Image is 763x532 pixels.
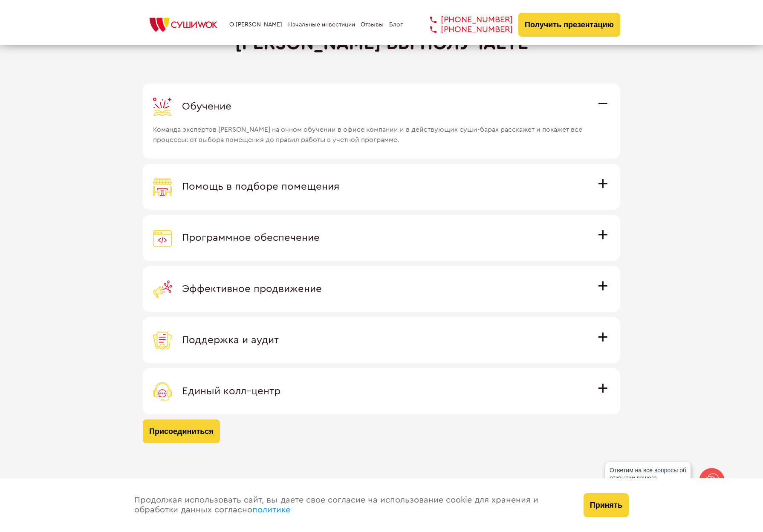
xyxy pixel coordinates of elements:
button: Присоединиться [143,419,220,443]
img: СУШИWOK [143,15,224,34]
a: Начальные инвестиции [288,21,355,28]
span: Поддержка и аудит [182,335,279,345]
a: [PHONE_NUMBER] [417,15,513,25]
span: Программное обеспечение [182,233,320,243]
a: [PHONE_NUMBER] [417,25,513,35]
a: Отзывы [361,21,384,28]
div: Ответим на все вопросы об открытии вашего [PERSON_NAME]! [605,462,691,494]
span: Эффективное продвижение [182,284,322,294]
span: Обучение [182,101,231,112]
span: Единый колл–центр [182,386,280,396]
a: О [PERSON_NAME] [229,21,282,28]
a: политике [252,506,290,514]
div: Продолжая использовать сайт, вы даете свое согласие на использование cookie для хранения и обрабо... [126,478,575,532]
span: Помощь в подборе помещения [182,182,339,192]
span: Команда экспертов [PERSON_NAME] на очном обучении в офисе компании и в действующих суши-барах рас... [153,116,587,145]
button: Получить презентацию [518,13,620,37]
button: Принять [584,493,629,517]
a: Блог [389,21,403,28]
